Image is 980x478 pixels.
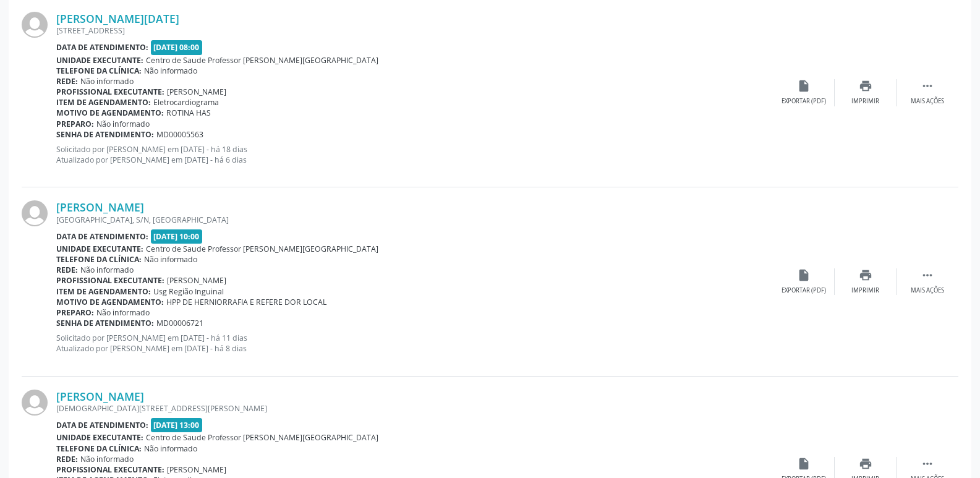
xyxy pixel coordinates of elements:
[797,268,811,282] i: insert_drive_file
[80,76,134,87] span: Não informado
[56,129,154,140] b: Senha de atendimento:
[56,12,179,25] a: [PERSON_NAME][DATE]
[56,432,143,443] b: Unidade executante:
[22,12,48,38] img: img
[22,390,48,416] img: img
[911,97,944,106] div: Mais ações
[146,55,378,66] span: Centro de Saude Professor [PERSON_NAME][GEOGRAPHIC_DATA]
[921,268,934,282] i: 
[56,307,94,318] b: Preparo:
[96,307,150,318] span: Não informado
[859,79,872,93] i: print
[56,97,151,108] b: Item de agendamento:
[22,200,48,226] img: img
[797,79,811,93] i: insert_drive_file
[797,457,811,471] i: insert_drive_file
[911,286,944,295] div: Mais ações
[56,144,773,165] p: Solicitado por [PERSON_NAME] em [DATE] - há 18 dias Atualizado por [PERSON_NAME] em [DATE] - há 6...
[782,286,826,295] div: Exportar (PDF)
[156,129,203,140] span: MD00005563
[156,318,203,328] span: MD00006721
[56,318,154,328] b: Senha de atendimento:
[146,432,378,443] span: Centro de Saude Professor [PERSON_NAME][GEOGRAPHIC_DATA]
[56,286,151,297] b: Item de agendamento:
[153,286,224,297] span: Usg Região Inguinal
[56,420,148,430] b: Data de atendimento:
[56,42,148,53] b: Data de atendimento:
[56,55,143,66] b: Unidade executante:
[146,244,378,254] span: Centro de Saude Professor [PERSON_NAME][GEOGRAPHIC_DATA]
[56,76,78,87] b: Rede:
[167,87,226,97] span: [PERSON_NAME]
[921,79,934,93] i: 
[80,454,134,464] span: Não informado
[56,231,148,242] b: Data de atendimento:
[56,254,142,265] b: Telefone da clínica:
[56,297,164,307] b: Motivo de agendamento:
[96,119,150,129] span: Não informado
[56,275,164,286] b: Profissional executante:
[166,297,326,307] span: HPP DE HERNIORRAFIA E REFERE DOR LOCAL
[851,286,879,295] div: Imprimir
[56,464,164,475] b: Profissional executante:
[56,390,144,403] a: [PERSON_NAME]
[151,40,203,54] span: [DATE] 08:00
[166,108,211,118] span: ROTINA HAS
[56,265,78,275] b: Rede:
[144,66,197,76] span: Não informado
[56,333,773,354] p: Solicitado por [PERSON_NAME] em [DATE] - há 11 dias Atualizado por [PERSON_NAME] em [DATE] - há 8...
[56,454,78,464] b: Rede:
[151,229,203,244] span: [DATE] 10:00
[56,443,142,454] b: Telefone da clínica:
[56,119,94,129] b: Preparo:
[80,265,134,275] span: Não informado
[56,244,143,254] b: Unidade executante:
[56,66,142,76] b: Telefone da clínica:
[153,97,219,108] span: Eletrocardiograma
[56,87,164,97] b: Profissional executante:
[921,457,934,471] i: 
[56,200,144,214] a: [PERSON_NAME]
[167,275,226,286] span: [PERSON_NAME]
[151,418,203,432] span: [DATE] 13:00
[167,464,226,475] span: [PERSON_NAME]
[56,25,773,36] div: [STREET_ADDRESS]
[144,443,197,454] span: Não informado
[56,215,773,225] div: [GEOGRAPHIC_DATA], S/N, [GEOGRAPHIC_DATA]
[56,108,164,118] b: Motivo de agendamento:
[859,268,872,282] i: print
[851,97,879,106] div: Imprimir
[782,97,826,106] div: Exportar (PDF)
[144,254,197,265] span: Não informado
[859,457,872,471] i: print
[56,403,773,414] div: [DEMOGRAPHIC_DATA][STREET_ADDRESS][PERSON_NAME]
